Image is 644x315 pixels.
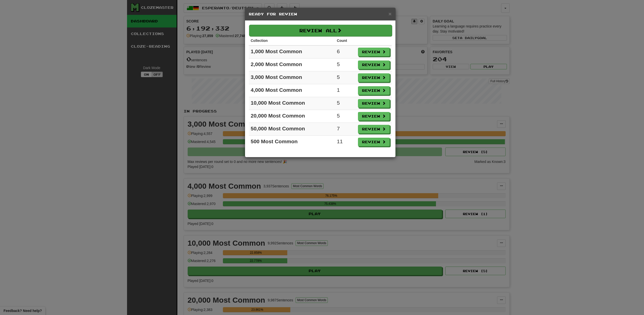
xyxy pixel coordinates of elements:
[249,36,335,45] th: Collection
[358,138,390,146] button: Review
[358,125,390,133] button: Review
[249,25,392,36] button: Review All
[249,59,335,71] td: 2,000 Most Common
[335,110,356,123] td: 5
[358,112,390,121] button: Review
[358,99,390,108] button: Review
[335,71,356,84] td: 5
[335,45,356,59] td: 6
[249,12,392,17] h5: Ready for Review
[249,84,335,97] td: 4,000 Most Common
[335,84,356,97] td: 1
[358,61,390,69] button: Review
[358,73,390,82] button: Review
[335,97,356,110] td: 5
[249,97,335,110] td: 10,000 Most Common
[249,71,335,84] td: 3,000 Most Common
[249,110,335,123] td: 20,000 Most Common
[335,36,356,45] th: Count
[335,136,356,149] td: 11
[335,59,356,71] td: 5
[388,11,391,17] span: ×
[358,48,390,56] button: Review
[388,11,391,16] button: Close
[249,136,335,149] td: 500 Most Common
[249,45,335,59] td: 1,000 Most Common
[335,123,356,136] td: 7
[249,123,335,136] td: 50,000 Most Common
[358,86,390,95] button: Review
